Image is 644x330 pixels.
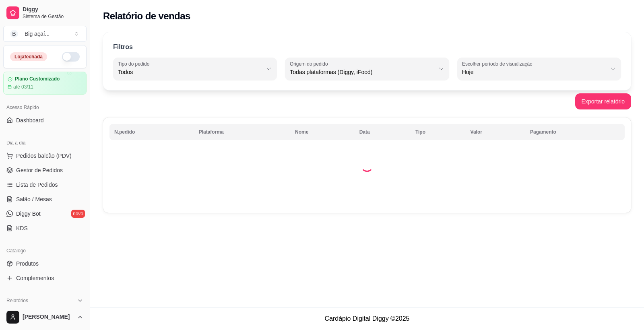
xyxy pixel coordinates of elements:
div: Loja fechada [10,52,47,61]
button: Alterar Status [62,52,80,62]
span: Produtos [16,260,39,268]
label: Escolher período de visualização [462,60,535,67]
span: KDS [16,224,28,232]
a: DiggySistema de Gestão [3,3,87,23]
div: Catálogo [3,244,87,257]
article: Plano Customizado [15,76,60,82]
span: Lista de Pedidos [16,181,58,189]
a: Produtos [3,257,87,270]
button: Tipo do pedidoTodos [113,58,277,80]
div: Dia a dia [3,136,87,149]
span: [PERSON_NAME] [23,313,74,321]
a: Dashboard [3,114,87,127]
span: Relatórios [6,297,28,304]
a: Diggy Botnovo [3,207,87,220]
label: Tipo do pedido [118,60,152,67]
label: Origem do pedido [290,60,330,67]
button: Origem do pedidoTodas plataformas (Diggy, iFood) [285,58,449,80]
a: Complementos [3,272,87,285]
span: Salão / Mesas [16,195,52,203]
button: Exportar relatório [575,93,631,109]
span: Sistema de Gestão [23,13,83,20]
a: Lista de Pedidos [3,178,87,191]
button: Pedidos balcão (PDV) [3,149,87,162]
footer: Cardápio Digital Diggy © 2025 [90,307,644,330]
button: [PERSON_NAME] [3,307,87,327]
a: Gestor de Pedidos [3,164,87,177]
span: Todos [118,68,262,76]
span: Diggy [23,6,83,13]
span: Complementos [16,274,54,282]
span: B [10,30,18,38]
span: Gestor de Pedidos [16,166,63,174]
article: até 03/11 [13,84,33,90]
p: Filtros [113,42,133,52]
span: Diggy Bot [16,210,41,218]
button: Select a team [3,26,87,42]
a: Plano Customizadoaté 03/11 [3,72,87,95]
button: Escolher período de visualizaçãoHoje [457,58,621,80]
div: Loading [361,159,374,172]
span: Dashboard [16,116,44,124]
a: KDS [3,222,87,235]
span: Hoje [462,68,607,76]
span: Todas plataformas (Diggy, iFood) [290,68,434,76]
div: Acesso Rápido [3,101,87,114]
div: Big açaí ... [25,30,50,38]
h2: Relatório de vendas [103,10,190,23]
span: Pedidos balcão (PDV) [16,152,72,160]
a: Salão / Mesas [3,193,87,206]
